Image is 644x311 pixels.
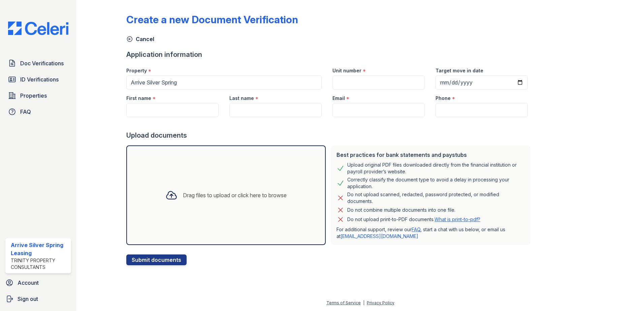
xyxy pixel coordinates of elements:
div: Do not upload scanned, redacted, password protected, or modified documents. [347,191,525,205]
div: Application information [126,50,533,59]
div: Correctly classify the document type to avoid a delay in processing your application. [347,176,525,190]
span: Properties [20,92,47,100]
a: Cancel [126,35,154,43]
label: Phone [436,95,451,102]
button: Submit documents [126,254,187,265]
div: Upload original PDF files downloaded directly from the financial institution or payroll provider’... [347,162,525,175]
div: Trinity Property Consultants [11,257,68,271]
div: | [363,300,364,305]
div: Upload documents [126,131,533,140]
div: Create a new Document Verification [126,13,298,26]
label: Target move in date [436,67,483,74]
a: Privacy Policy [367,300,394,305]
label: Last name [229,95,254,102]
label: Unit number [332,67,361,74]
a: ID Verifications [5,73,71,86]
span: Account [18,279,39,287]
a: [EMAIL_ADDRESS][DOMAIN_NAME] [341,233,418,239]
a: Terms of Service [326,300,361,305]
a: Properties [5,89,71,102]
a: What is print-to-pdf? [434,216,480,222]
a: FAQ [412,227,420,232]
p: For additional support, review our , start a chat with us below, or email us at [336,226,525,240]
div: Arrive Silver Spring Leasing [11,241,68,257]
img: CE_Logo_Blue-a8612792a0a2168367f1c8372b55b34899dd931a85d93a1a3d3e32e68fde9ad4.png [3,22,74,35]
a: Doc Verifications [5,57,71,70]
span: Sign out [18,295,38,303]
div: Drag files to upload or click here to browse [183,191,287,199]
label: Property [126,67,147,74]
a: Sign out [3,292,74,306]
a: FAQ [5,105,71,118]
a: Account [3,276,74,289]
span: FAQ [20,108,31,116]
span: Doc Verifications [20,59,64,67]
div: Best practices for bank statements and paystubs [336,151,525,159]
p: Do not upload print-to-PDF documents. [347,216,480,223]
span: ID Verifications [20,75,59,83]
div: Do not combine multiple documents into one file. [347,206,455,214]
label: Email [332,95,345,102]
label: First name [126,95,151,102]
